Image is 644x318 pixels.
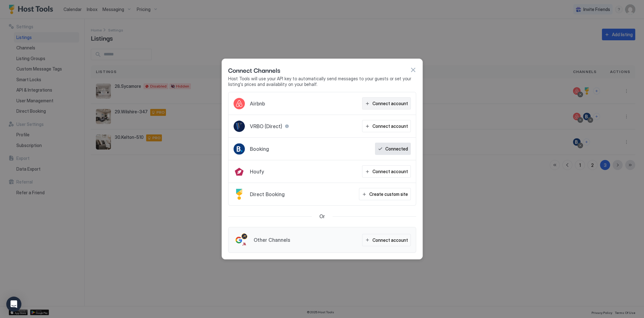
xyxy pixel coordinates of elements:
div: Create custom site [369,191,408,197]
div: Connect account [372,123,408,129]
span: Booking [250,146,269,152]
button: Connect account [362,97,411,110]
span: VRBO (Direct) [250,123,282,129]
div: Connect account [372,100,408,107]
button: Connected [375,143,411,155]
span: Airbnb [250,100,265,107]
span: Direct Booking [250,191,285,197]
span: Or [319,213,325,219]
div: Open Intercom Messenger [6,297,21,312]
button: Connect account [362,165,411,178]
button: Connect account [362,120,411,132]
span: Connect Channels [228,65,280,75]
div: Connected [385,145,408,152]
span: Houfy [250,168,264,175]
button: Create custom site [359,188,411,200]
span: Host Tools will use your API key to automatically send messages to your guests or set your listin... [228,76,416,87]
span: Other Channels [254,237,290,243]
div: Connect account [372,168,408,175]
div: Connect account [372,237,408,243]
button: Connect account [362,234,411,246]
